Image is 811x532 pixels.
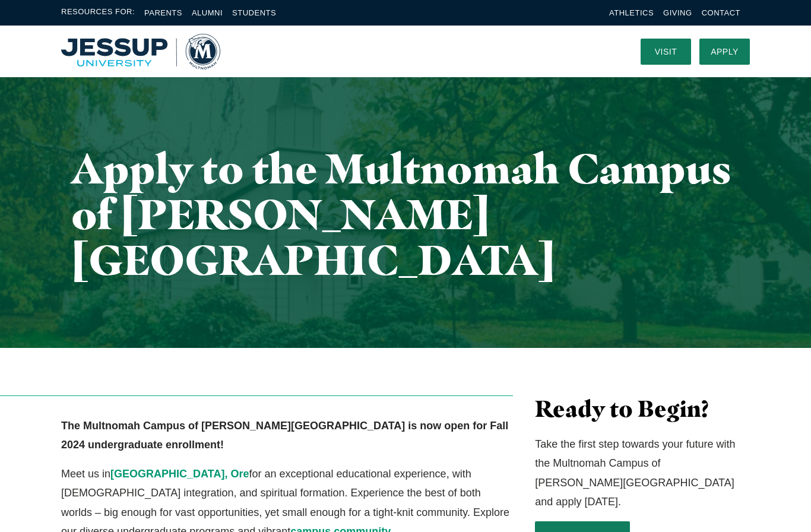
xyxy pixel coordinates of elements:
[535,395,750,423] h3: Ready to Begin?
[535,435,750,512] p: Take the first step towards your future with the Multnomah Campus of [PERSON_NAME][GEOGRAPHIC_DAT...
[61,420,508,451] strong: The Multnomah Campus of [PERSON_NAME][GEOGRAPHIC_DATA] is now open for Fall 2024 undergraduate en...
[609,8,654,17] a: Athletics
[110,468,249,480] a: [GEOGRAPHIC_DATA], Ore
[663,8,692,17] a: Giving
[144,8,182,17] a: Parents
[61,34,220,69] img: Multnomah University Logo
[192,8,223,17] a: Alumni
[232,8,276,17] a: Students
[702,8,740,17] a: Contact
[641,39,691,65] a: Visit
[61,34,220,69] a: Home
[61,6,135,20] span: Resources For:
[699,39,750,65] a: Apply
[71,145,740,283] h1: Apply to the Multnomah Campus of [PERSON_NAME][GEOGRAPHIC_DATA]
